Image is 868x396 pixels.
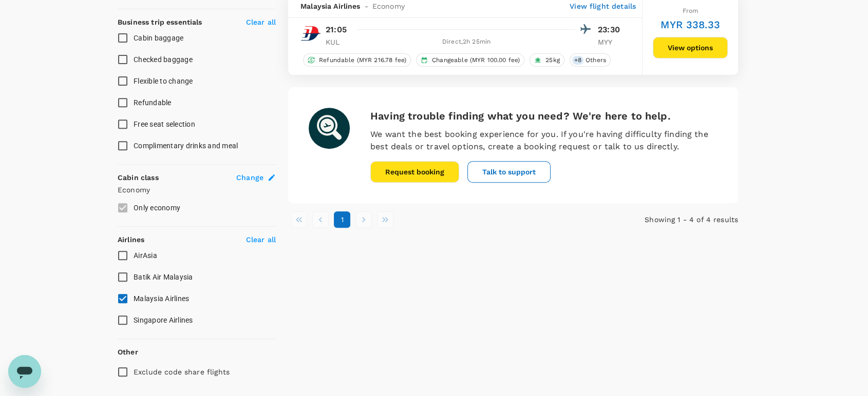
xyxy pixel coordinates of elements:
[370,128,718,153] p: We want the best booking experience for you. If you're having difficulty finding the best deals o...
[134,204,180,212] span: Only economy
[334,211,350,228] button: page 1
[315,56,410,65] span: Refundable (MYR 216.78 fee)
[370,108,718,124] h6: Having trouble finding what you need? We're here to help.
[598,37,624,47] p: MYY
[118,347,138,357] p: Other
[134,142,238,150] span: Complimentary drinks and meal
[118,173,159,182] strong: Cabin class
[661,16,720,33] h6: MYR 338.33
[8,355,41,388] iframe: Button to launch messaging window
[653,37,728,58] button: View options
[581,56,610,65] span: Others
[428,56,524,65] span: Changeable (MYR 100.00 fee)
[541,56,564,65] span: 25kg
[361,1,372,11] span: -
[683,7,699,14] span: From
[588,214,738,225] p: Showing 1 - 4 of 4 results
[303,53,411,67] div: Refundable (MYR 216.78 fee)
[288,211,588,228] nav: pagination navigation
[134,34,183,42] span: Cabin baggage
[467,161,551,183] button: Talk to support
[326,37,351,47] p: KUL
[598,24,624,36] p: 23:30
[118,235,144,244] strong: Airlines
[246,17,276,27] p: Clear all
[236,172,263,183] span: Change
[357,37,575,47] div: Direct , 2h 25min
[416,53,524,67] div: Changeable (MYR 100.00 fee)
[134,367,230,377] p: Exclude code share flights
[134,316,193,324] span: Singapore Airlines
[118,18,202,26] strong: Business trip essentials
[118,185,276,195] p: Economy
[134,98,172,107] span: Refundable
[572,56,583,65] span: + 8
[134,273,193,281] span: Batik Air Malaysia
[326,24,347,36] p: 21:05
[300,1,361,11] span: Malaysia Airlines
[134,55,193,64] span: Checked baggage
[134,294,189,303] span: Malaysia Airlines
[370,161,459,183] button: Request booking
[134,120,195,128] span: Free seat selection
[246,234,276,245] p: Clear all
[570,1,636,11] p: View flight details
[372,1,405,11] span: Economy
[530,53,564,67] div: 25kg
[134,77,193,85] span: Flexible to change
[134,251,157,260] span: AirAsia
[570,53,611,67] div: +8Others
[300,23,321,44] img: MH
